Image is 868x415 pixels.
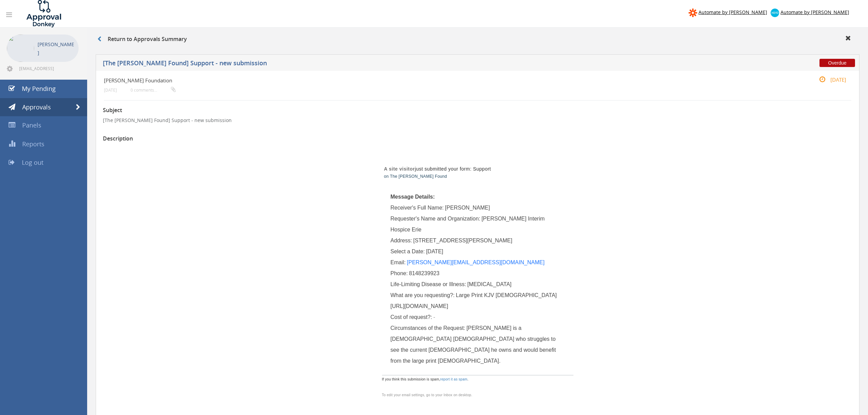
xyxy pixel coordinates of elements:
[131,88,176,93] small: 0 comments...
[103,60,629,68] h5: [The [PERSON_NAME] Found] Support - new submission
[689,9,697,17] img: zapier-logomark.png
[819,59,855,67] span: Overdue
[440,377,467,381] a: report it as spam
[812,76,846,83] small: [DATE]
[97,36,187,42] h3: Return to Approvals Summary
[391,325,558,364] span: [PERSON_NAME] is a [DEMOGRAPHIC_DATA] [DEMOGRAPHIC_DATA] who struggles to see the current [DEMOGR...
[391,270,408,276] span: Phone:
[413,238,512,243] span: [STREET_ADDRESS][PERSON_NAME]
[103,117,852,124] p: [The [PERSON_NAME] Found] Support - new submission
[22,140,44,148] span: Reports
[103,107,852,113] h3: Subject
[19,66,77,71] span: [EMAIL_ADDRESS][DOMAIN_NAME]
[445,205,490,211] span: [PERSON_NAME]
[22,158,43,166] span: Log out
[391,249,425,254] span: Select a Date:
[391,238,412,243] span: Address:
[103,136,852,142] h3: Description
[104,78,727,83] h4: [PERSON_NAME] Foundation
[391,194,435,200] span: Message Details:
[22,103,51,111] span: Approvals
[407,259,545,265] a: [PERSON_NAME][EMAIL_ADDRESS][DOMAIN_NAME]
[384,166,491,172] span: just submitted your form: Support
[391,292,557,309] span: Large Print KJV [DEMOGRAPHIC_DATA] [URL][DOMAIN_NAME]
[104,88,117,93] small: [DATE]
[409,270,439,276] span: 8148239923
[22,121,41,129] span: Panels
[467,281,512,287] span: [MEDICAL_DATA]
[771,9,779,17] img: xero-logo.png
[426,249,443,254] span: [DATE]
[433,314,435,320] span: -
[391,205,444,211] span: Receiver's Full Name:
[391,314,432,320] span: Cost of request?:
[390,174,447,179] a: The [PERSON_NAME] Found
[384,174,389,179] span: on
[382,377,469,382] span: If you think this submission is spam, .
[391,325,465,331] span: Circumstances of the Request:
[391,292,455,298] span: What are you requesting?:
[781,9,849,15] span: Automate by [PERSON_NAME]
[382,393,472,397] span: To edit your email settings, go to your Inbox on desktop.
[391,216,480,222] span: Requester's Name and Organization:
[391,259,406,265] span: Email:
[38,40,75,57] p: [PERSON_NAME]
[384,166,415,172] strong: A site visitor
[391,281,466,287] span: Life-Limiting Disease or Illness:
[391,216,546,232] span: [PERSON_NAME] Interim Hospice Erie
[22,84,56,93] span: My Pending
[699,9,767,15] span: Automate by [PERSON_NAME]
